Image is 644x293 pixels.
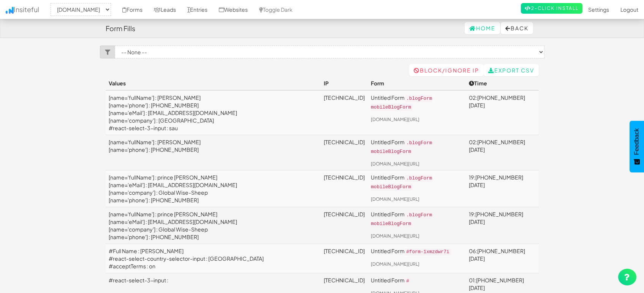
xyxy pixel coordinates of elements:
th: IP [321,76,368,90]
img: icon.png [6,7,14,14]
p: Untitled Form [371,276,463,285]
a: [TECHNICAL_ID] [324,94,365,101]
td: 19:[PHONE_NUMBER][DATE] [466,170,539,207]
a: [DOMAIN_NAME][URL] [371,161,419,167]
th: Time [466,76,539,90]
a: 2-Click Install [521,3,582,14]
a: [TECHNICAL_ID] [324,247,365,254]
a: [DOMAIN_NAME][URL] [371,117,419,122]
a: Block/Ignore IP [409,64,484,76]
th: Form [368,76,466,90]
a: [DOMAIN_NAME][URL] [371,261,419,267]
button: Feedback - Show survey [630,121,644,172]
a: [DOMAIN_NAME][URL] [371,233,419,239]
code: .blogForm mobileBlogForm [371,140,432,155]
a: [TECHNICAL_ID] [324,174,365,181]
p: Untitled Form [371,94,463,111]
p: Untitled Form [371,210,463,228]
td: [name='fullName'] : [PERSON_NAME] [name='phone'] : [PHONE_NUMBER] [name='eMail'] : [EMAIL_ADDRESS... [106,90,321,135]
h4: Form Fills [106,25,135,32]
code: #form-1xmzdwr7i [405,249,451,255]
a: [TECHNICAL_ID] [324,139,365,145]
td: [name='fullName'] : [PERSON_NAME] [name='phone'] : [PHONE_NUMBER] [106,135,321,170]
a: [TECHNICAL_ID] [324,211,365,217]
code: # [405,278,411,285]
code: .blogForm mobileBlogForm [371,95,432,111]
td: #Full Name : [PERSON_NAME] #react-select-country-selector-input : [GEOGRAPHIC_DATA] #acceptTerms ... [106,244,321,273]
td: 06:[PHONE_NUMBER][DATE] [466,244,539,273]
a: [TECHNICAL_ID] [324,277,365,284]
td: 02:[PHONE_NUMBER][DATE] [466,90,539,135]
p: Untitled Form [371,173,463,191]
a: [DOMAIN_NAME][URL] [371,196,419,202]
td: 19:[PHONE_NUMBER][DATE] [466,207,539,244]
td: [name='fullName'] : prince [PERSON_NAME] [name='eMail'] : [EMAIL_ADDRESS][DOMAIN_NAME] [name='com... [106,170,321,207]
p: Untitled Form [371,138,463,156]
th: Values [106,76,321,90]
span: Feedback [633,128,640,155]
a: Export CSV [484,64,539,76]
td: 02:[PHONE_NUMBER][DATE] [466,135,539,170]
a: Home [465,22,500,34]
code: .blogForm mobileBlogForm [371,212,432,227]
button: Back [501,22,533,34]
p: Untitled Form [371,247,463,256]
code: .blogForm mobileBlogForm [371,175,432,191]
td: [name='fullName'] : prince [PERSON_NAME] [name='eMail'] : [EMAIL_ADDRESS][DOMAIN_NAME] [name='com... [106,207,321,244]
